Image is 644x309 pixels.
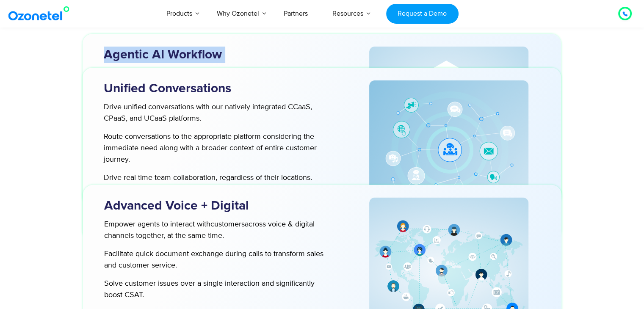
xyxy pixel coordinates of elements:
p: Empower agents to interact with across voice & digital channels together, at the same time. [104,219,324,242]
p: Route conversations to the appropriate platform considering the immediate need along with a broad... [104,131,323,166]
p: Facilitate quick document exchange during calls to transform sales and customer service. [104,248,324,271]
p: Solve customer issues over a single interaction and significantly boost CSAT. [104,278,324,301]
h3: Agentic AI Workflow [104,47,341,63]
a: Request a Demo [386,4,459,24]
p: Drive unified conversations with our natively integrated CCaaS, CPaaS, and UCaaS platforms. [104,102,323,124]
p: Drive real-time team collaboration, regardless of their locations. Ensure complaints, inquires, a... [104,172,323,207]
h3: Advanced Voice + Digital [104,198,341,214]
h3: Unified Conversations [104,80,341,97]
span: customers [210,220,245,229]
